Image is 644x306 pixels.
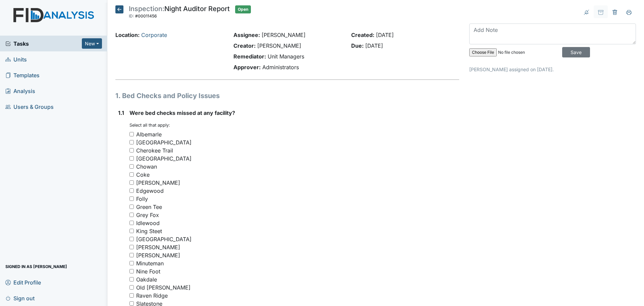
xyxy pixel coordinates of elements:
div: Old [PERSON_NAME] [136,283,191,292]
div: Nine Foot [136,267,160,275]
input: Save [562,47,590,57]
span: Sign out [5,293,35,303]
strong: Due: [351,42,364,49]
span: Were bed checks missed at any facility? [129,110,235,116]
div: Night Auditor Report [129,5,230,20]
span: Analysis [5,86,35,96]
input: Nine Foot [129,269,134,273]
h1: 1. Bed Checks and Policy Issues [115,91,459,101]
div: Green Tee [136,203,162,211]
div: Albemarle [136,130,162,138]
span: Units [5,54,27,64]
input: [PERSON_NAME] [129,253,134,257]
p: [PERSON_NAME] assigned on [DATE]. [469,66,636,73]
div: Edgewood [136,187,164,195]
span: [DATE] [365,42,383,49]
input: [GEOGRAPHIC_DATA] [129,237,134,241]
span: Edit Profile [5,277,41,288]
div: Oakdale [136,275,157,283]
input: Old [PERSON_NAME] [129,285,134,290]
input: [PERSON_NAME] [129,180,134,185]
small: Select all that apply: [129,123,170,128]
div: [PERSON_NAME] [136,251,180,259]
input: Edgewood [129,188,134,193]
div: Minuteman [136,259,164,267]
div: Grey Fox [136,211,159,219]
div: [GEOGRAPHIC_DATA] [136,155,192,163]
div: Coke [136,171,150,179]
input: [GEOGRAPHIC_DATA] [129,140,134,144]
input: Albemarle [129,132,134,136]
strong: Assignee: [233,32,260,38]
div: Cherokee Trail [136,146,173,155]
input: Slatestone [129,301,134,306]
button: New [82,38,102,49]
input: [PERSON_NAME] [129,245,134,249]
div: [PERSON_NAME] [136,179,180,187]
div: [PERSON_NAME] [136,243,180,251]
input: King Steet [129,229,134,233]
span: Unit Managers [268,53,304,60]
a: Corporate [141,32,167,38]
input: Idlewood [129,221,134,225]
div: King Steet [136,227,162,235]
input: Chowan [129,164,134,169]
input: Green Tee [129,205,134,209]
span: Users & Groups [5,101,54,112]
a: Tasks [5,40,82,48]
strong: Approver: [233,64,261,71]
span: Open [235,5,251,13]
input: Raven Ridge [129,293,134,298]
div: Folly [136,195,148,203]
span: Administrators [262,64,299,71]
input: Cherokee Trail [129,148,134,152]
strong: Created: [351,32,374,38]
input: Oakdale [129,277,134,281]
div: [GEOGRAPHIC_DATA] [136,138,192,146]
input: [GEOGRAPHIC_DATA] [129,156,134,161]
span: Inspection: [129,5,164,13]
div: Chowan [136,163,157,171]
span: [PERSON_NAME] [257,42,301,49]
div: [GEOGRAPHIC_DATA] [136,235,192,243]
strong: Creator: [233,42,256,49]
span: [DATE] [376,32,394,38]
strong: Remediator: [233,53,266,60]
label: 1.1 [118,109,124,117]
div: Idlewood [136,219,160,227]
strong: Location: [115,32,140,38]
span: ID: [129,13,134,18]
span: Signed in as [PERSON_NAME] [5,261,67,272]
input: Grey Fox [129,213,134,217]
input: Folly [129,196,134,201]
span: #00011456 [135,13,157,18]
span: [PERSON_NAME] [262,32,306,38]
input: Coke [129,172,134,177]
span: Templates [5,70,40,80]
div: Raven Ridge [136,292,168,300]
input: Minuteman [129,261,134,265]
